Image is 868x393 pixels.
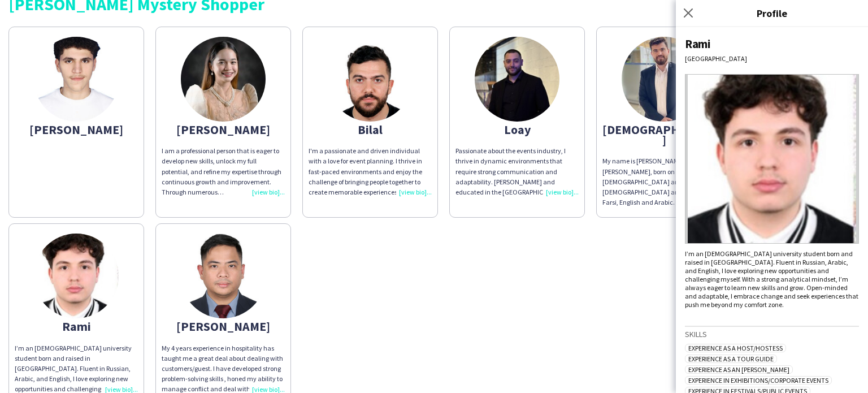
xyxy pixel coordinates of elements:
[34,37,119,122] img: thumb-678924f4440af.jpeg
[685,344,786,352] span: Experience as a Host/Hostess
[685,249,859,309] div: I’m an [DEMOGRAPHIC_DATA] university student born and raised in [GEOGRAPHIC_DATA]. Fluent in Russ...
[15,321,138,331] div: Rami
[475,37,559,122] img: thumb-686f6a83419af.jpeg
[162,124,285,135] div: [PERSON_NAME]
[685,376,832,385] span: Experience in Exhibitions/Corporate Events
[162,321,285,331] div: [PERSON_NAME]
[685,54,859,63] div: [GEOGRAPHIC_DATA]
[455,124,579,135] div: Loay
[685,329,859,339] h3: Skills
[685,365,793,374] span: Experience as an [PERSON_NAME]
[15,124,138,135] div: [PERSON_NAME]
[34,234,119,318] img: thumb-67e43f83ee4c4.jpeg
[181,37,266,122] img: thumb-6649f977563d5.jpeg
[309,146,432,197] div: I'm a passionate and driven individual with a love for event planning. I thrive in fast-paced env...
[309,124,432,135] div: Bilal
[328,37,413,122] img: thumb-6638d2919bbb7.jpeg
[676,6,868,20] h3: Profile
[602,156,726,208] div: My name is [PERSON_NAME] [PERSON_NAME], born on [DEMOGRAPHIC_DATA] and I am from [DEMOGRAPHIC_DAT...
[455,146,579,197] div: Passionate about the events industry, I thrive in dynamic environments that require strong commun...
[685,36,859,51] div: Rami
[602,124,726,145] div: [DEMOGRAPHIC_DATA]
[685,355,777,363] span: Experience as a Tour Guide
[622,37,706,122] img: thumb-66cf0aefdd70a.jpeg
[181,234,266,318] img: thumb-66318da7cb065.jpg
[162,146,285,197] div: I am a professional person that is eager to develop new skills, unlock my full potential, and ref...
[685,74,859,244] img: Crew avatar or photo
